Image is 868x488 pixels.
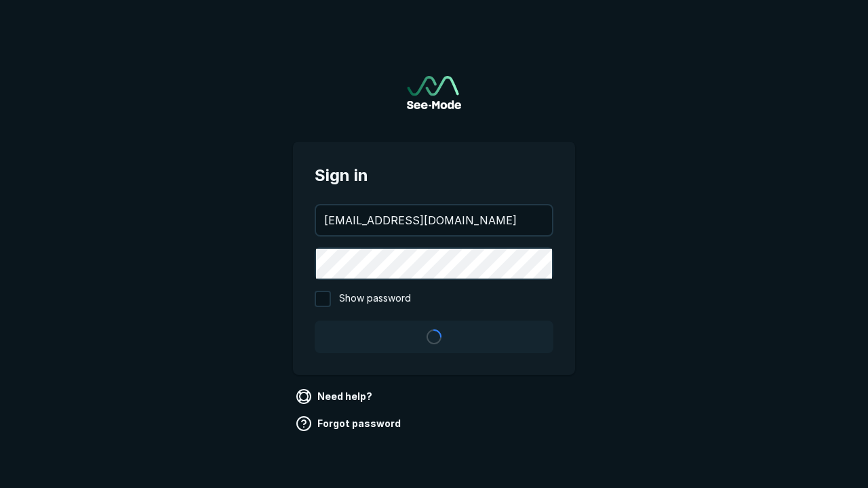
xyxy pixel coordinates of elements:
a: Go to sign in [407,76,461,109]
a: Forgot password [293,413,406,434]
span: Sign in [315,163,553,188]
img: See-Mode Logo [407,76,461,109]
a: Need help? [293,386,378,407]
span: Show password [339,291,411,307]
input: your@email.com [316,205,552,235]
